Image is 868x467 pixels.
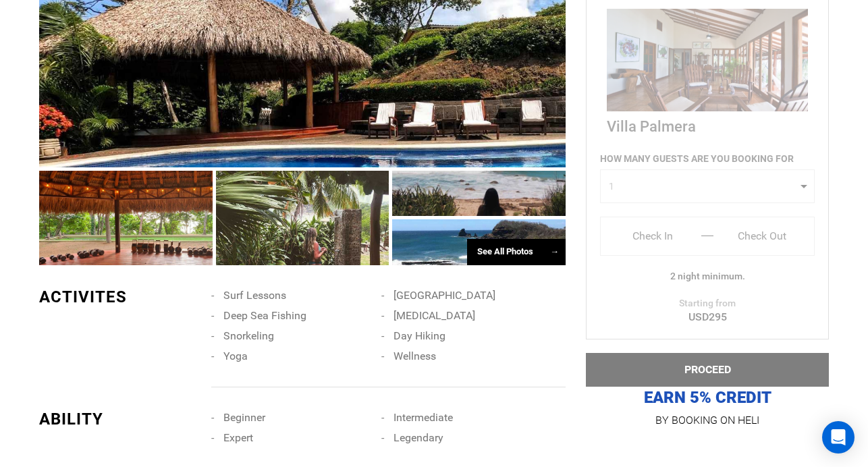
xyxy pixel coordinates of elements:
button: PROCEED [586,353,829,387]
span: Beginner [223,411,265,424]
span: Expert [223,431,253,444]
span: Deep Sea Fishing [223,309,306,322]
span: Yoga [223,350,248,362]
div: ABILITY [39,408,201,431]
span: [MEDICAL_DATA] [394,309,475,322]
div: Open Intercom Messenger [822,421,855,454]
span: [GEOGRAPHIC_DATA] [394,289,495,302]
span: Surf Lessons [223,289,286,302]
span: Snorkeling [223,329,274,342]
span: Legendary [394,431,443,444]
span: → [550,246,559,256]
p: BY BOOKING ON HELI [586,411,829,430]
div: See All Photos [467,239,566,265]
div: ACTIVITES [39,285,201,308]
span: Intermediate [394,411,453,424]
span: Wellness [394,350,436,362]
span: Day Hiking [394,329,445,342]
